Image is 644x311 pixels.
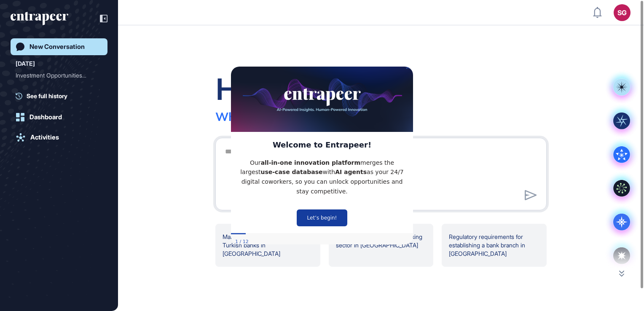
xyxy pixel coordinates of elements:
div: New Conversation [30,43,85,51]
a: New Conversation [11,38,107,55]
span: See full history [27,91,67,100]
div: Activities [30,134,59,141]
p: Our merges the largest with as your 24/7 digital coworkers, so you can unlock opportunities and s... [7,91,175,130]
strong: all-in-one innovation platform [30,93,129,99]
div: Step 1 of 12 [4,172,18,179]
div: Market entry strategies for Turkish banks in [GEOGRAPHIC_DATA] [215,224,320,267]
div: Investment Opportunities ... [16,69,96,82]
span: Welcome to Entrapeer! [42,74,140,83]
button: Let’s begin! [66,143,116,160]
div: Hello, Sema [215,70,387,107]
button: SG [614,4,631,21]
a: See full history [16,91,107,100]
div: Investment trends in the banking sector in [GEOGRAPHIC_DATA] [329,224,434,267]
div: entrapeer-logo [11,12,68,25]
a: Dashboard [11,109,107,126]
div: What sparks your interest [DATE]? [215,109,411,124]
a: Activities [11,129,107,146]
div: Investment Opportunities for Turkish Banks in Hong Kong [16,69,102,82]
div: Regulatory requirements for establishing a bank branch in [GEOGRAPHIC_DATA] [442,224,547,267]
strong: AI agents [104,102,136,109]
strong: use-case database [30,102,92,109]
div: [DATE] [16,59,35,69]
div: Dashboard [30,113,62,121]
